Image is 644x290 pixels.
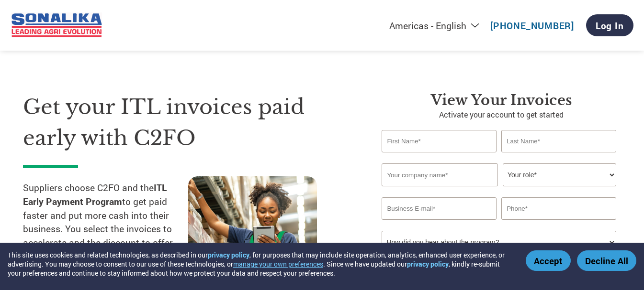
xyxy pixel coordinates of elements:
[382,197,497,220] input: Invalid Email format
[11,12,102,39] img: ITL
[23,92,353,153] h1: Get your ITL invoices paid early with C2FO
[233,259,323,269] button: manage your own preferences
[490,20,574,32] a: [PHONE_NUMBER]
[501,153,616,160] div: Invalid last name or last name is too long
[503,163,616,186] select: Title/Role
[577,250,636,271] button: Decline All
[23,182,167,207] strong: ITL Early Payment Program
[407,259,449,269] a: privacy policy
[382,130,497,152] input: First Name*
[501,197,616,220] input: Phone*
[382,221,497,227] div: Inavlid Email Address
[501,130,616,152] input: Last Name*
[586,14,633,36] a: Log In
[382,109,621,120] p: Activate your account to get started
[382,163,498,186] input: Your company name*
[8,250,512,278] div: This site uses cookies and related technologies, as described in our , for purposes that may incl...
[208,250,249,259] a: privacy policy
[188,176,317,270] img: supply chain worker
[501,221,616,227] div: Inavlid Phone Number
[382,187,616,193] div: Invalid company name or company name is too long
[526,250,571,271] button: Accept
[23,181,188,250] p: Suppliers choose C2FO and the to get paid faster and put more cash into their business. You selec...
[382,153,497,160] div: Invalid first name or first name is too long
[382,92,621,109] h3: View Your Invoices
